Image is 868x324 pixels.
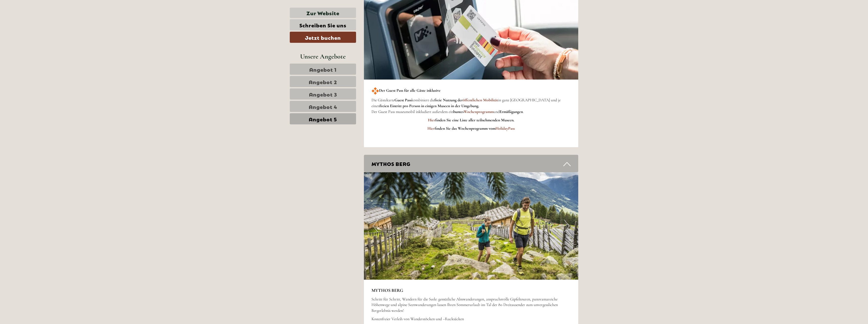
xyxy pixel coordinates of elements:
a: Hier [428,118,435,123]
strong: Ermäßigungen [500,109,523,114]
span: Angebot 1 [309,66,337,73]
strong: MYTHOS BERG [371,288,403,293]
strong: finden Sie das Wochenprogramm vom [427,126,515,131]
strong: freie Nutzung der [435,98,498,103]
a: HolidayPass [495,126,515,131]
span: Angebot 4 [309,103,337,110]
a: Zur Website [290,8,356,18]
strong: freien Eintritt pro Person in einigen Museen in der Umgebung. [380,103,479,108]
button: Next [564,220,569,232]
span: Angebot 5 [309,115,337,122]
p: Kostenfreier Verleih von Wanderstöcken und –Rucksäcken [371,316,571,322]
strong: Der Guest Pass für alle Gäste inklusive [371,88,441,93]
a: Hier [427,126,435,131]
span: Angebot 3 [309,90,337,98]
a: Wochenprogramm [464,109,493,114]
button: Previous [373,220,378,232]
button: Senden [164,131,199,142]
span: Angebot 2 [309,78,337,85]
a: Jetzt buchen [290,32,356,43]
img: new-1 [371,87,379,95]
div: Unsere Angebote [290,52,356,61]
a: Schreiben Sie uns [290,19,356,30]
strong: buntes [453,109,493,114]
div: MYTHOS BERG [364,155,578,172]
strong: finden Sie eine Liste aller teilnehmenden Museen. [435,118,514,123]
small: 18:38 [8,25,72,28]
div: Guten Tag, wie können wir Ihnen helfen? [4,14,74,29]
p: Die Gästekarte kombiniert die in ganz [GEOGRAPHIC_DATA] und je einen Der Guest Pass museumobil in... [371,97,571,115]
div: [GEOGRAPHIC_DATA] [8,15,72,19]
a: öffentlichen Mobilität [463,98,498,103]
div: [DATE] [91,4,109,12]
p: Schritt für Schritt, Wandern für die Seele: gemütliche Almwanderungen, anspruchsvolle Gipfeltoure... [371,296,571,314]
strong: Guest Pass [395,98,411,103]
